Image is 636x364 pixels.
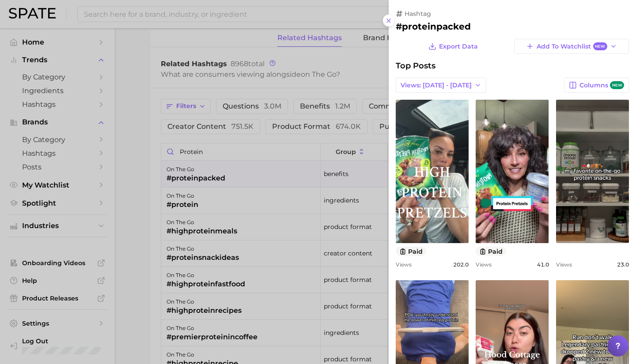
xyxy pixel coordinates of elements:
span: Views [556,261,572,268]
span: 202.0 [453,261,469,268]
button: Views: [DATE] - [DATE] [396,78,486,93]
span: Add to Watchlist [537,42,607,51]
button: Export Data [426,39,480,54]
span: 41.0 [537,261,549,268]
span: Export Data [439,43,478,50]
h2: #proteinpacked [396,21,629,32]
span: 23.0 [617,261,629,268]
button: paid [476,247,506,256]
span: Top Posts [396,61,435,71]
span: Columns [579,81,624,90]
button: Add to WatchlistNew [514,39,629,54]
span: new [610,81,624,90]
span: Views: [DATE] - [DATE] [401,82,472,89]
span: New [593,42,607,51]
span: hashtag [405,10,431,18]
button: Columnsnew [564,78,629,93]
span: Views [396,261,412,268]
span: Views [476,261,492,268]
button: paid [396,247,426,256]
